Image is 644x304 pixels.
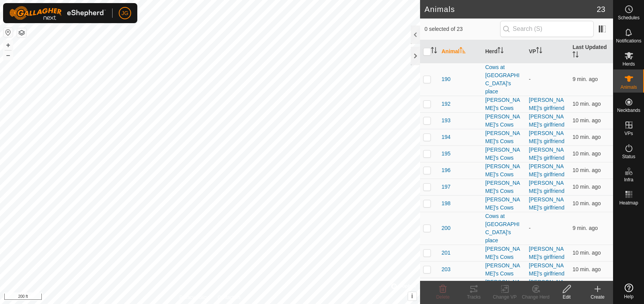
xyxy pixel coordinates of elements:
[500,21,594,37] input: Search (S)
[572,167,601,173] span: Oct 15, 2025, 12:00 PM
[9,6,106,20] img: Gallagher Logo
[489,294,520,301] div: Change VP
[485,113,523,129] div: [PERSON_NAME]'s Cows
[485,96,523,112] div: [PERSON_NAME]'s Cows
[529,147,564,161] a: [PERSON_NAME]'s girlfriend
[620,85,637,90] span: Animals
[529,130,564,144] a: [PERSON_NAME]'s girlfriend
[411,293,413,299] span: i
[442,133,451,141] span: 194
[497,48,504,54] p-sorticon: Activate to sort
[485,179,523,195] div: [PERSON_NAME]'s Cows
[217,294,240,301] a: Contact Us
[529,279,564,293] a: [PERSON_NAME]'s girlfriend
[436,294,450,300] span: Delete
[529,97,564,111] a: [PERSON_NAME]'s girlfriend
[526,40,569,63] th: VP
[485,262,523,278] div: [PERSON_NAME]'s Cows
[529,163,564,177] a: [PERSON_NAME]'s girlfriend
[572,150,601,157] span: Oct 15, 2025, 12:00 PM
[536,48,542,54] p-sorticon: Activate to sort
[572,250,601,256] span: Oct 15, 2025, 12:00 PM
[442,183,451,191] span: 197
[616,39,641,43] span: Notifications
[529,196,564,211] a: [PERSON_NAME]'s girlfriend
[572,134,601,140] span: Oct 15, 2025, 12:00 PM
[572,225,598,231] span: Oct 15, 2025, 12:00 PM
[569,40,613,63] th: Last Updated
[431,48,437,54] p-sorticon: Activate to sort
[482,40,526,63] th: Herd
[529,76,531,82] app-display-virtual-paddock-transition: -
[442,249,451,257] span: 201
[572,184,601,190] span: Oct 15, 2025, 12:00 PM
[485,278,523,294] div: [PERSON_NAME]'s Cows
[572,200,601,206] span: Oct 15, 2025, 12:00 PM
[624,294,634,299] span: Help
[613,280,644,302] a: Help
[551,294,582,301] div: Edit
[624,177,633,182] span: Infra
[529,262,564,277] a: [PERSON_NAME]'s girlfriend
[3,51,13,60] button: –
[624,131,633,136] span: VPs
[3,28,13,37] button: Reset Map
[485,196,523,212] div: [PERSON_NAME]'s Cows
[442,150,451,158] span: 195
[529,113,564,128] a: [PERSON_NAME]'s girlfriend
[485,146,523,162] div: [PERSON_NAME]'s Cows
[442,199,451,208] span: 198
[622,62,635,66] span: Herds
[3,41,13,50] button: +
[572,117,601,123] span: Oct 15, 2025, 12:00 PM
[460,48,466,54] p-sorticon: Activate to sort
[485,129,523,145] div: [PERSON_NAME]'s Cows
[442,117,451,125] span: 193
[485,245,523,261] div: [PERSON_NAME]'s Cows
[572,101,601,107] span: Oct 15, 2025, 12:00 PM
[572,266,601,272] span: Oct 15, 2025, 12:00 PM
[572,76,598,82] span: Oct 15, 2025, 12:00 PM
[442,166,451,174] span: 196
[572,52,579,59] p-sorticon: Activate to sort
[622,154,635,159] span: Status
[485,63,523,96] div: Cows at [GEOGRAPHIC_DATA]'s place
[529,246,564,260] a: [PERSON_NAME]'s girlfriend
[442,100,451,108] span: 192
[485,162,523,179] div: [PERSON_NAME]'s Cows
[458,294,489,301] div: Tracks
[439,40,482,63] th: Animal
[442,224,451,232] span: 200
[408,292,417,301] button: i
[121,9,128,17] span: JG
[442,265,451,274] span: 203
[529,225,531,231] app-display-virtual-paddock-transition: -
[425,5,597,14] h2: Animals
[520,294,551,301] div: Change Herd
[597,3,605,15] span: 23
[179,294,208,301] a: Privacy Policy
[485,212,523,245] div: Cows at [GEOGRAPHIC_DATA]'s place
[618,15,639,20] span: Schedules
[529,180,564,194] a: [PERSON_NAME]'s girlfriend
[619,201,638,205] span: Heatmap
[582,294,613,301] div: Create
[442,75,451,83] span: 190
[617,108,640,113] span: Neckbands
[17,28,26,37] button: Map Layers
[425,25,500,33] span: 0 selected of 23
